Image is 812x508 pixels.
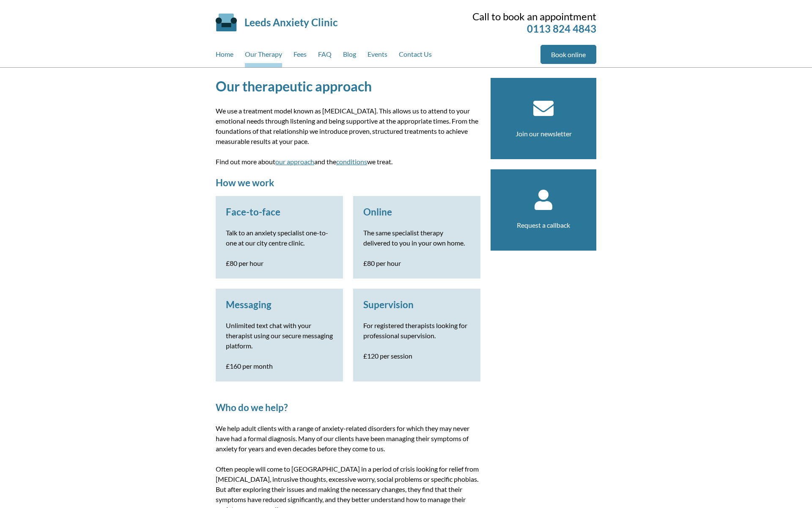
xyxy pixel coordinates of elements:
[216,106,480,146] p: We use a treatment model known as [MEDICAL_DATA]. This allows us to attend to your emotional need...
[363,299,470,361] a: Supervision For registered therapists looking for professional supervision. £120 per session
[226,320,333,351] p: Unlimited text chat with your therapist using our secure messaging platform.
[363,228,470,248] p: The same specialist therapy delivered to you in your own home.
[517,221,570,229] a: Request a callback
[363,206,470,218] h3: Online
[226,206,333,218] h3: Face-to-face
[216,157,480,167] p: Find out more about and the we treat.
[343,45,356,67] a: Blog
[363,299,470,310] h3: Supervision
[226,299,333,371] a: Messaging Unlimited text chat with your therapist using our secure messaging platform. £160 per m...
[363,206,470,268] a: Online The same specialist therapy delivered to you in your own home. £80 per hour
[516,130,572,138] a: Join our newsletter
[216,78,480,94] h1: Our therapeutic approach
[399,45,432,67] a: Contact Us
[527,22,596,35] a: 0113 824 4843
[226,361,333,371] p: £160 per month
[363,320,470,341] p: For registered therapists looking for professional supervision.
[336,157,367,166] a: conditions
[216,45,233,67] a: Home
[216,423,480,454] p: We help adult clients with a range of anxiety-related disorders for which they may never have had...
[275,157,314,166] a: our approach
[216,177,480,188] h2: How we work
[318,45,332,67] a: FAQ
[226,228,333,248] p: Talk to an anxiety specialist one-to-one at our city centre clinic.
[363,351,470,361] p: £120 per session
[226,258,333,268] p: £80 per hour
[363,258,470,268] p: £80 per hour
[226,299,333,310] h3: Messaging
[368,45,387,67] a: Events
[294,45,307,67] a: Fees
[540,45,596,64] a: Book online
[216,402,480,413] h2: Who do we help?
[245,45,282,67] a: Our Therapy
[244,16,337,28] a: Leeds Anxiety Clinic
